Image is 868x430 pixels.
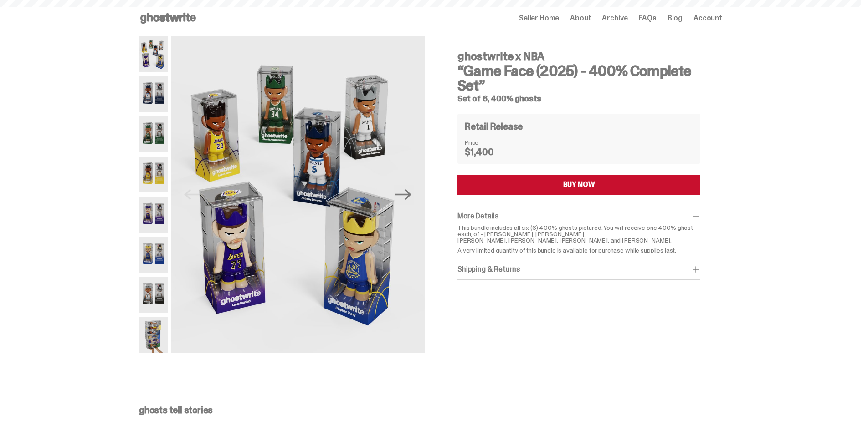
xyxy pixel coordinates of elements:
[139,197,168,233] img: NBA-400-HG-Luka.png
[457,265,700,274] div: Shipping & Returns
[457,247,700,253] p: A very limited quantity of this bundle is available for purchase while supplies last.
[171,36,425,353] img: NBA-400-HG-Main.png
[139,317,168,353] img: NBA-400-HG-Scale.png
[139,36,168,72] img: NBA-400-HG-Main.png
[139,116,168,152] img: NBA-400-HG-Giannis.png
[457,211,498,221] span: More Details
[519,15,559,22] a: Seller Home
[139,76,168,112] img: NBA-400-HG-Ant.png
[668,15,683,22] a: Blog
[457,175,700,195] button: BUY NOW
[465,122,523,131] h4: Retail Release
[457,95,700,103] h5: Set of 6, 400% ghosts
[638,15,656,22] a: FAQs
[457,51,700,62] h4: ghostwrite x NBA
[465,147,510,157] dd: $1,400
[139,157,168,192] img: NBA-400-HG%20Bron.png
[465,139,510,146] dt: Price
[139,277,168,313] img: NBA-400-HG-Wemby.png
[457,64,700,93] h3: “Game Face (2025) - 400% Complete Set”
[139,237,168,273] img: NBA-400-HG-Steph.png
[394,185,414,205] button: Next
[693,15,722,22] a: Account
[563,181,595,188] div: BUY NOW
[139,405,722,415] p: ghosts tell stories
[570,15,591,22] a: About
[457,224,700,243] p: This bundle includes all six (6) 400% ghosts pictured. You will receive one 400% ghost each, of -...
[602,15,627,22] a: Archive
